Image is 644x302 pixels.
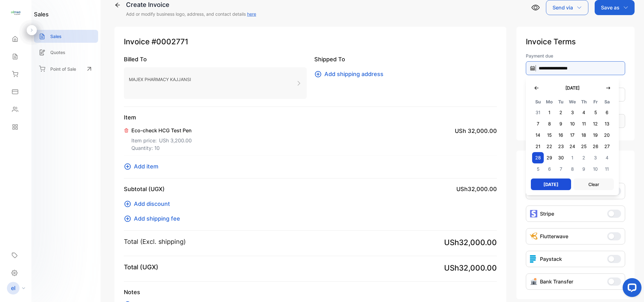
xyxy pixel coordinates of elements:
[567,152,578,163] span: 1
[544,107,555,118] span: 1
[567,98,578,106] span: We
[530,278,537,285] img: Icon
[544,152,555,163] span: 29
[11,8,20,18] img: logo
[134,162,158,171] span: Add item
[601,152,613,163] span: 4
[540,233,568,240] p: Flutterwave
[590,141,601,152] span: 26
[555,129,567,141] span: 16
[314,70,387,78] button: Add shipping address
[456,185,497,193] span: USh32,000.00
[324,70,383,78] span: Add shipping address
[134,214,180,223] span: Add shipping fee
[601,98,613,106] span: Sa
[567,118,578,129] span: 10
[544,163,555,175] span: 6
[129,75,191,84] p: MAJEX PHARMACY KAJJANSI
[540,210,554,217] p: Stripe
[567,129,578,141] span: 17
[601,129,613,141] span: 20
[555,152,567,163] span: 30
[124,237,186,246] p: Total (Excl. shipping)
[34,62,98,76] a: Point of Sale
[559,81,586,94] button: [DATE]
[532,152,544,163] span: 28
[601,163,613,175] span: 11
[124,185,165,193] p: Subtotal (UGX)
[134,200,170,208] span: Add discount
[618,276,644,302] iframe: LiveChat chat widget
[444,262,497,274] span: USh32,000.00
[34,10,49,19] h1: sales
[578,98,590,106] span: Th
[530,255,537,263] img: icon
[11,284,15,292] p: el
[544,118,555,129] span: 8
[34,46,98,59] a: Quotes
[444,237,497,248] span: USh32,000.00
[601,107,613,118] span: 6
[532,107,544,118] span: 31
[578,163,590,175] span: 9
[590,118,601,129] span: 12
[590,129,601,141] span: 19
[578,129,590,141] span: 18
[124,262,158,272] p: Total (UGX)
[555,107,567,118] span: 2
[131,134,192,144] p: Item price:
[131,127,192,134] p: Eco-check HCG Test Pen
[526,36,625,47] p: Invoice Terms
[50,33,62,40] p: Sales
[555,98,567,106] span: Tu
[124,162,162,171] button: Add item
[247,11,256,17] a: here
[567,141,578,152] span: 24
[532,163,544,175] span: 5
[553,4,573,11] p: Send via
[578,107,590,118] span: 4
[578,118,590,129] span: 11
[567,163,578,175] span: 8
[159,137,192,144] span: USh 3,200.00
[574,178,614,190] button: Clear
[540,278,573,285] p: Bank Transfer
[601,4,619,11] p: Save as
[567,107,578,118] span: 3
[532,98,544,106] span: Su
[531,178,571,190] button: [DATE]
[530,233,537,240] img: Icon
[124,113,497,122] p: Item
[555,118,567,129] span: 9
[544,141,555,152] span: 22
[601,118,613,129] span: 13
[124,214,184,223] button: Add shipping fee
[526,52,625,59] label: Payment due
[124,36,497,47] p: Invoice
[544,129,555,141] span: 15
[544,98,555,106] span: Mo
[590,152,601,163] span: 3
[124,200,174,208] button: Add discount
[314,55,497,63] p: Shipped To
[532,141,544,152] span: 21
[590,98,601,106] span: Fr
[50,66,76,72] p: Point of Sale
[34,30,98,43] a: Sales
[590,163,601,175] span: 10
[540,255,562,263] p: Paystack
[555,141,567,152] span: 23
[530,210,537,217] img: icon
[50,49,65,56] p: Quotes
[124,55,307,63] p: Billed To
[532,118,544,129] span: 7
[601,141,613,152] span: 27
[131,144,192,152] p: Quantity: 10
[455,127,497,135] span: USh 32,000.00
[124,288,497,296] p: Notes
[578,152,590,163] span: 2
[555,163,567,175] span: 7
[590,107,601,118] span: 5
[126,11,256,17] p: Add or modify business logo, address, and contact details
